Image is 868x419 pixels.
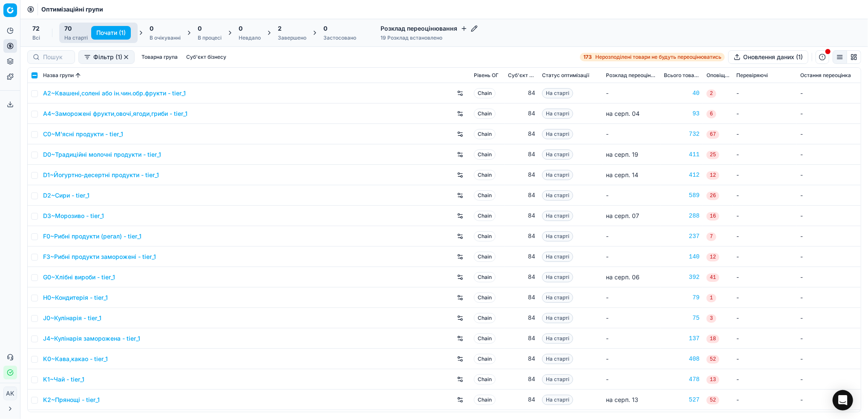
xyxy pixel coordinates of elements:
span: на серп. 19 [606,151,638,158]
h4: Розклад переоцінювання [381,24,478,33]
div: 84 [508,232,535,241]
span: Chain [474,272,496,282]
div: 84 [508,171,535,179]
span: 72 [32,24,40,33]
div: 478 [664,375,700,384]
a: F0~Рибні продукти (регал) - tier_1 [43,232,141,241]
td: - [733,390,797,410]
span: Chain [474,129,496,139]
span: Chain [474,354,496,364]
button: Sorted by Назва групи ascending [74,71,82,80]
a: 288 [664,212,700,220]
div: 84 [508,191,535,200]
a: 79 [664,293,700,302]
span: На старті [542,374,573,385]
span: AK [4,387,17,400]
span: 6 [707,110,716,118]
button: AK [3,387,17,400]
a: D3~Морозиво - tier_1 [43,212,104,220]
td: - [733,124,797,144]
div: 84 [508,273,535,281]
span: Chain [474,88,496,98]
a: 173Нерозподілені товари не будуть переоцінюватись [580,53,725,61]
div: 84 [508,355,535,363]
a: H0~Кондитерія - tier_1 [43,293,108,302]
div: Невдало [239,34,261,41]
span: Chain [474,395,496,405]
span: Chain [474,252,496,262]
span: На старті [542,109,573,119]
span: Розклад переоцінювання [606,72,657,79]
div: 237 [664,232,700,241]
span: 70 [64,24,72,33]
strong: 173 [583,54,592,60]
td: - [797,103,861,124]
div: 392 [664,273,700,281]
td: - [733,247,797,267]
span: На старті [542,333,573,344]
a: J0~Кулінарія - tier_1 [43,314,101,322]
span: Суб'єкт бізнесу [508,72,535,79]
span: На старті [542,354,573,364]
td: - [797,328,861,349]
td: - [733,267,797,287]
span: Chain [474,313,496,323]
span: На старті [542,211,573,221]
td: - [733,185,797,206]
td: - [603,287,660,308]
span: На старті [542,129,573,139]
span: 52 [707,396,719,405]
span: Оптимізаційні групи [41,5,103,14]
button: Суб'єкт бізнесу [183,52,230,62]
nav: breadcrumb [41,5,103,14]
span: Chain [474,333,496,344]
td: - [733,83,797,103]
td: - [797,369,861,390]
div: Завершено [278,34,306,41]
span: Назва групи [43,72,74,79]
td: - [797,124,861,144]
td: - [733,165,797,185]
td: - [797,308,861,328]
button: Почати (1) [91,26,131,40]
span: На старті [542,88,573,98]
div: 137 [664,334,700,343]
span: на серп. 06 [606,273,640,281]
td: - [603,83,660,103]
input: Пошук [43,53,69,61]
a: 732 [664,130,700,138]
span: 18 [707,335,719,343]
a: K0~Кава,какао - tier_1 [43,355,108,363]
div: 84 [508,150,535,159]
a: 408 [664,355,700,363]
span: 25 [707,151,719,159]
div: Всі [32,34,40,41]
a: A2~Квашені,солені або ін.чин.обр.фрукти - tier_1 [43,89,186,98]
div: 84 [508,253,535,261]
span: Нерозподілені товари не будуть переоцінюватись [595,54,721,60]
div: 84 [508,314,535,322]
span: 2 [707,89,716,98]
a: G0~Хлібні вироби - tier_1 [43,273,115,281]
td: - [797,267,861,287]
a: 411 [664,150,700,159]
a: J4~Кулінарія заморожена - tier_1 [43,334,140,343]
a: K1~Чай - tier_1 [43,375,84,384]
a: C0~М'ясні продукти - tier_1 [43,130,123,138]
div: 19 Розклад встановлено [381,34,478,41]
span: 7 [707,232,716,241]
span: Всього товарів [664,72,700,79]
div: На старті [64,34,88,41]
a: D0~Традиційні молочні продукти - tier_1 [43,150,161,159]
div: 84 [508,212,535,220]
span: 41 [707,273,719,282]
span: Chain [474,109,496,119]
a: 412 [664,171,700,179]
td: - [797,83,861,103]
td: - [603,328,660,349]
td: - [797,247,861,267]
div: 93 [664,109,700,118]
div: 140 [664,253,700,261]
td: - [733,103,797,124]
